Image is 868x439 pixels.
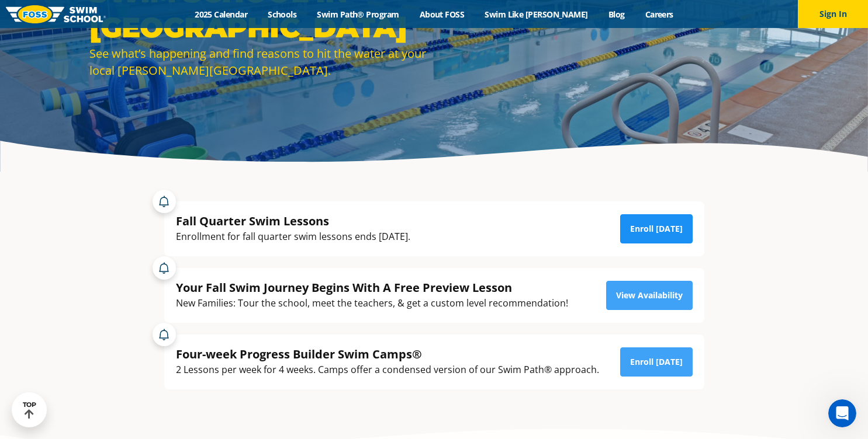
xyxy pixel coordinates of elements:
a: Schools [258,9,307,20]
div: Four-week Progress Builder Swim Camps® [176,346,599,362]
a: View Availability [606,281,693,310]
div: TOP [23,401,36,419]
a: Swim Path® Program [307,9,409,20]
a: About FOSS [409,9,475,20]
a: 2025 Calendar [185,9,258,20]
div: Your Fall Swim Journey Begins With A Free Preview Lesson [176,280,568,295]
a: Swim Like [PERSON_NAME] [475,9,599,20]
div: Fall Quarter Swim Lessons [176,213,410,229]
img: FOSS Swim School Logo [6,5,106,23]
div: See what’s happening and find reasons to hit the water at your local [PERSON_NAME][GEOGRAPHIC_DATA]. [89,45,428,79]
div: New Families: Tour the school, meet the teachers, & get a custom level recommendation! [176,295,568,311]
iframe: Intercom live chat [828,399,856,427]
div: Enrollment for fall quarter swim lessons ends [DATE]. [176,229,410,245]
a: Careers [635,9,683,20]
a: Blog [598,9,635,20]
a: Enroll [DATE] [620,347,693,377]
a: Enroll [DATE] [620,214,693,243]
div: 2 Lessons per week for 4 weeks. Camps offer a condensed version of our Swim Path® approach. [176,362,599,378]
